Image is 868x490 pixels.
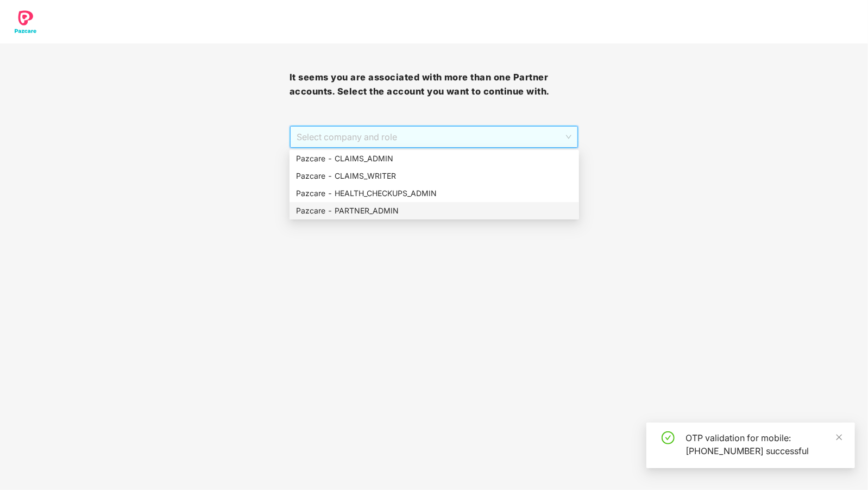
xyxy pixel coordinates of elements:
[296,187,573,199] div: Pazcare - HEALTH_CHECKUPS_ADMIN
[685,431,842,457] div: OTP validation for mobile: [PHONE_NUMBER] successful
[835,434,843,441] span: close
[297,127,572,147] span: Select company and role
[662,431,675,444] span: check-circle
[296,205,573,217] div: Pazcare - PARTNER_ADMIN
[290,185,579,202] div: Pazcare - HEALTH_CHECKUPS_ADMIN
[296,153,573,165] div: Pazcare - CLAIMS_ADMIN
[290,202,579,219] div: Pazcare - PARTNER_ADMIN
[290,71,579,98] h3: It seems you are associated with more than one Partner accounts. Select the account you want to c...
[290,167,579,185] div: Pazcare - CLAIMS_WRITER
[296,170,573,182] div: Pazcare - CLAIMS_WRITER
[290,150,579,167] div: Pazcare - CLAIMS_ADMIN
